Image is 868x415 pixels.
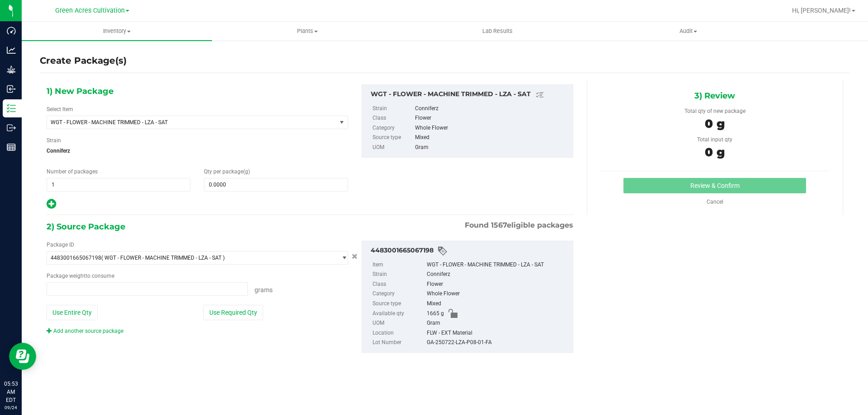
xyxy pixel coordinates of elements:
div: WGT - FLOWER - MACHINE TRIMMED - LZA - SAT [371,89,568,100]
a: Add another source package [47,328,123,334]
div: Conniferz [427,270,568,280]
inline-svg: Inventory [7,104,16,113]
a: Plants [212,22,402,41]
button: Cancel button [349,250,360,263]
span: Lab Results [470,27,525,35]
div: Flower [415,113,568,123]
span: Package to consume [47,273,114,279]
span: 1665 g [427,309,444,319]
label: Location [373,328,425,338]
span: select [336,252,348,264]
div: Conniferz [415,104,568,114]
span: Number of packages [47,168,98,175]
span: 2) Source Package [47,220,125,233]
span: Grams [255,286,273,294]
span: 1) New Package [47,84,113,98]
button: Use Required Qty [203,305,263,320]
inline-svg: Analytics [7,46,16,55]
span: Qty per package [204,168,250,175]
label: Source type [373,133,413,143]
span: Green Acres Cultivation [55,7,125,14]
span: WGT - FLOWER - MACHINE TRIMMED - LZA - SAT [51,119,321,126]
label: Category [373,123,413,133]
div: Gram [415,143,568,153]
a: Lab Results [402,22,593,41]
label: Class [373,280,425,289]
span: weight [69,273,85,279]
div: Mixed [427,299,568,309]
span: Add new output [47,203,56,209]
span: Total input qty [697,136,732,143]
p: 09/24 [4,404,18,411]
label: UOM [373,143,413,153]
input: 0.0000 [204,178,347,191]
label: Category [373,289,425,299]
span: 1567 [491,221,507,229]
div: Whole Flower [415,123,568,133]
span: Total qty of new package [684,108,745,114]
inline-svg: Grow [7,65,16,74]
a: Cancel [707,199,723,205]
div: Gram [427,318,568,328]
div: WGT - FLOWER - MACHINE TRIMMED - LZA - SAT [427,260,568,270]
h4: Create Package(s) [40,54,127,67]
span: 0 g [705,117,725,131]
button: Use Entire Qty [47,305,98,320]
label: Lot Number [373,338,425,348]
div: Mixed [415,133,568,143]
inline-svg: Dashboard [7,26,16,35]
inline-svg: Reports [7,143,16,152]
iframe: Resource center [9,343,36,370]
label: Class [373,113,413,123]
label: Available qty [373,309,425,319]
span: 0 g [705,145,725,159]
span: Conniferz [47,144,348,158]
span: 4483001665067198 [51,255,101,261]
input: 1 [47,178,190,191]
div: FLW - EXT Material [427,328,568,338]
span: Hi, [PERSON_NAME]! [792,7,851,14]
label: Strain [373,270,425,280]
div: 4483001665067198 [371,246,568,256]
label: Item [373,260,425,270]
span: 3) Review [694,89,735,103]
label: Source type [373,299,425,309]
a: Inventory [22,22,212,41]
label: Strain [47,136,61,145]
label: Select Item [47,105,73,113]
span: Package ID [47,242,74,248]
div: GA-250722-LZA-P08-01-FA [427,338,568,348]
span: Plants [212,27,402,35]
span: (g) [243,168,250,175]
div: Flower [427,280,568,289]
inline-svg: Inbound [7,84,16,93]
span: Inventory [22,27,212,35]
label: Strain [373,104,413,114]
div: Whole Flower [427,289,568,299]
span: Found eligible packages [465,220,573,231]
p: 05:53 AM EDT [4,380,18,404]
span: select [336,116,348,129]
a: Audit [593,22,783,41]
button: Review & Confirm [623,178,806,193]
span: Audit [594,27,783,35]
label: UOM [373,318,425,328]
span: ( WGT - FLOWER - MACHINE TRIMMED - LZA - SAT ) [101,255,225,261]
inline-svg: Outbound [7,123,16,132]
